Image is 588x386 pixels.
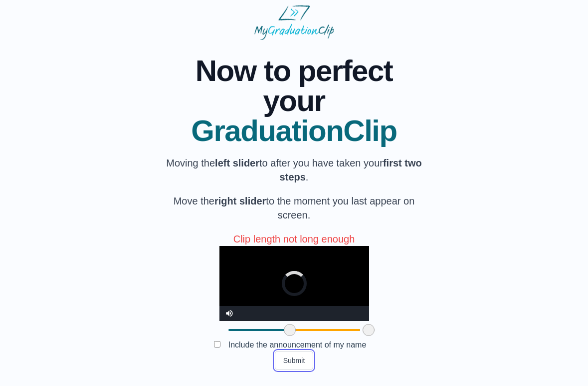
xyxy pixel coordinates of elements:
div: Video Player [219,246,369,321]
p: Moving the to after you have taken your . [163,156,426,184]
img: MyGraduationClip [254,5,334,40]
span: Now to perfect your [163,56,426,116]
b: right slider [214,195,266,206]
b: left slider [215,157,259,168]
b: first two steps [280,157,422,182]
span: GraduationClip [163,116,426,146]
button: Submit [275,351,314,370]
button: Mute [219,306,239,321]
label: Include the announcement of my name [220,336,375,353]
p: Move the to the moment you last appear on screen. [163,194,426,222]
p: Clip length not long enough [233,232,355,246]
